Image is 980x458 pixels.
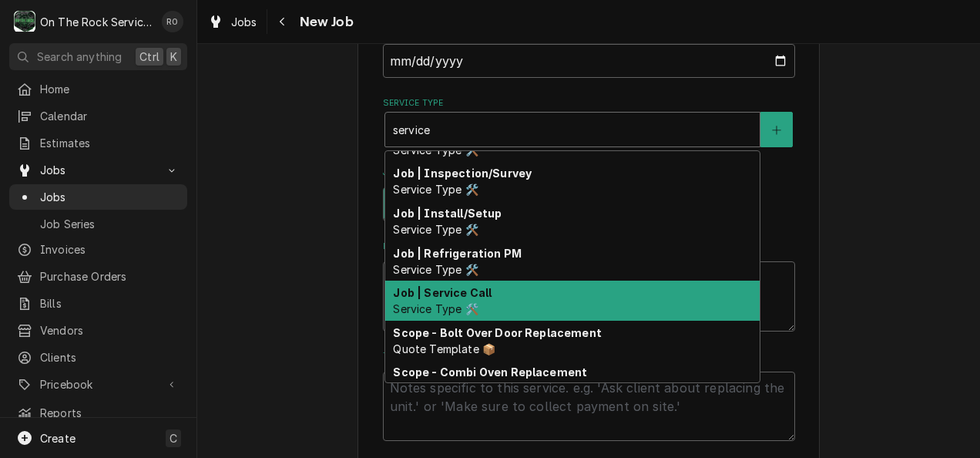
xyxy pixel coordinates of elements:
[231,14,257,30] span: Jobs
[139,49,159,65] span: Ctrl
[393,302,478,315] span: Service Type 🛠️
[393,326,601,339] strong: Scope - Bolt Over Door Replacement
[9,76,187,102] a: Home
[383,167,795,179] label: Job Type
[393,247,522,260] strong: Job | Refrigeration PM
[393,382,495,395] span: Quote Template 📦
[393,342,495,355] span: Quote Template 📦
[9,264,187,289] a: Purchase Orders
[162,11,183,32] div: Rich Ortega's Avatar
[383,350,795,441] div: Technician Instructions
[9,372,187,397] a: Go to Pricebook
[9,345,187,370] a: Clients
[162,11,183,32] div: RO
[9,211,187,237] a: Job Series
[393,365,587,379] strong: Scope - Combi Oven Replacement
[9,130,187,156] a: Estimates
[295,12,354,32] span: New Job
[37,49,122,65] span: Search anything
[9,184,187,210] a: Jobs
[9,318,187,343] a: Vendors
[170,49,177,65] span: K
[9,291,187,316] a: Bills
[202,9,263,35] a: Jobs
[14,11,35,32] div: O
[393,183,478,196] span: Service Type 🛠️
[383,167,795,221] div: Job Type
[9,157,187,183] a: Go to Jobs
[9,103,187,129] a: Calendar
[169,430,177,446] span: C
[40,108,180,124] span: Calendar
[383,44,795,78] input: yyyy-mm-dd
[393,286,492,299] strong: Job | Service Call
[383,241,795,253] label: Reason For Call
[40,376,156,392] span: Pricebook
[9,400,187,426] a: Reports
[383,97,795,147] div: Service Type
[9,43,187,70] button: Search anythingCtrlK
[40,162,156,178] span: Jobs
[40,189,180,205] span: Jobs
[9,237,187,262] a: Invoices
[383,23,795,78] div: Date Received
[393,207,502,220] strong: Job | Install/Setup
[14,11,35,32] div: On The Rock Services's Avatar
[393,143,478,157] span: Service Type 🛠️
[270,9,295,34] button: Navigate back
[772,125,781,136] svg: Create New Service
[383,97,795,109] label: Service Type
[383,350,795,362] label: Technician Instructions
[393,167,532,180] strong: Job | Inspection/Survey
[40,268,180,285] span: Purchase Orders
[40,405,180,421] span: Reports
[760,112,793,147] button: Create New Service
[40,322,180,338] span: Vendors
[383,241,795,332] div: Reason For Call
[40,349,180,365] span: Clients
[40,135,180,151] span: Estimates
[40,81,180,97] span: Home
[40,14,153,30] div: On The Rock Services
[40,432,76,445] span: Create
[40,241,180,258] span: Invoices
[393,223,478,236] span: Service Type 🛠️
[393,263,478,276] span: Service Type 🛠️
[40,216,180,232] span: Job Series
[40,295,180,312] span: Bills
